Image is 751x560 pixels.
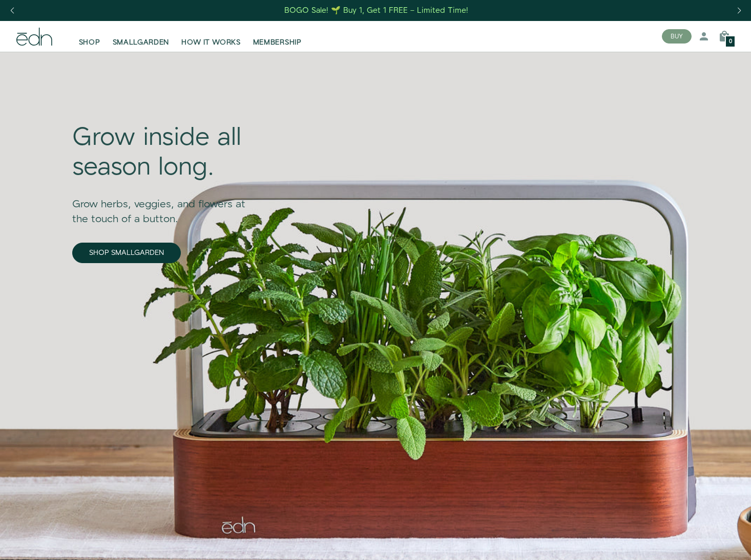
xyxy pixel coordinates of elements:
a: HOW IT WORKS [175,25,246,48]
a: SHOP [73,25,107,48]
div: Grow inside all season long. [72,123,261,182]
a: BOGO Sale! 🌱 Buy 1, Get 1 FREE – Limited Time! [284,3,470,18]
div: Grow herbs, veggies, and flowers at the touch of a button. [72,183,261,227]
span: SMALLGARDEN [113,37,170,48]
span: SHOP [79,37,100,48]
a: SMALLGARDEN [107,25,176,48]
button: BUY [662,29,692,44]
div: BOGO Sale! 🌱 Buy 1, Get 1 FREE – Limited Time! [284,5,468,16]
span: MEMBERSHIP [253,37,302,48]
span: HOW IT WORKS [181,37,240,48]
a: SHOP SMALLGARDEN [72,243,181,263]
span: 0 [729,39,732,45]
a: MEMBERSHIP [247,25,308,48]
